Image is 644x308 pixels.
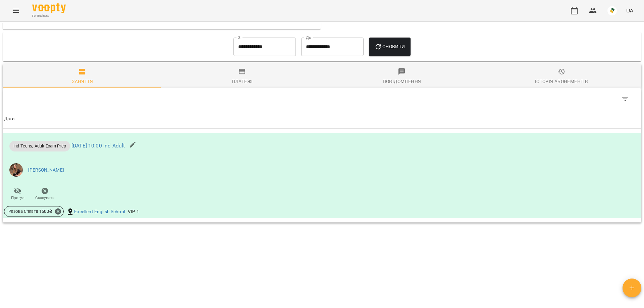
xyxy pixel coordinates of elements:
[126,207,141,217] div: VIP 1
[3,88,641,110] div: Table Toolbar
[617,91,633,107] button: Фільтр
[28,167,64,174] a: [PERSON_NAME]
[4,115,640,123] span: Дата
[4,115,15,123] div: Sort
[4,115,15,123] div: Дата
[71,142,125,149] a: [DATE] 10:00 Ind Adult
[607,6,617,15] img: 9e821049778ff9c6a26e18389db1a688.jpeg
[4,206,64,217] div: Разова Сплата 1500₴
[9,143,70,149] span: Ind Teens, Adult Exam Prep
[32,3,66,13] img: Voopty Logo
[369,38,410,56] button: Оновити
[8,3,24,19] button: Menu
[4,185,31,203] button: Прогул
[4,208,56,214] span: Разова Сплата 1500 ₴
[626,7,633,14] span: UA
[383,77,421,85] div: Повідомлення
[624,4,636,17] button: UA
[535,77,588,85] div: Історія абонементів
[35,195,55,201] span: Скасувати
[32,14,66,18] span: For Business
[11,195,24,201] span: Прогул
[74,208,125,215] a: Excellent English School
[232,77,253,85] div: Платежі
[9,163,23,177] img: 89f554988fb193677efdef79147465c3.jpg
[31,185,58,203] button: Скасувати
[72,77,93,85] div: Заняття
[374,43,405,51] span: Оновити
